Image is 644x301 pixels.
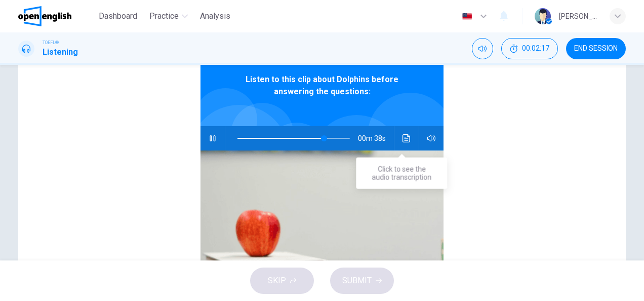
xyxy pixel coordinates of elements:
div: Click to see the audio transcription [356,158,447,189]
span: Practice [149,10,179,22]
div: [PERSON_NAME] [559,10,597,22]
span: Dashboard [99,10,137,22]
h1: Listening [43,46,78,58]
span: 00m 38s [358,126,394,150]
button: Analysis [196,7,234,25]
div: Mute [472,38,493,59]
button: Practice [145,7,192,25]
button: Dashboard [95,7,141,25]
button: Click to see the audio transcription [398,126,415,150]
span: TOEFL® [43,39,59,46]
img: en [461,13,473,20]
div: Hide [501,38,558,59]
a: OpenEnglish logo [18,6,95,26]
img: OpenEnglish logo [18,6,71,26]
span: Listen to this clip about Dolphins before answering the questions: [233,73,411,98]
img: Profile picture [535,8,551,24]
span: 00:02:17 [522,45,549,53]
button: 00:02:17 [501,38,558,59]
button: END SESSION [566,38,626,59]
span: Analysis [200,10,230,22]
span: END SESSION [574,45,618,53]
